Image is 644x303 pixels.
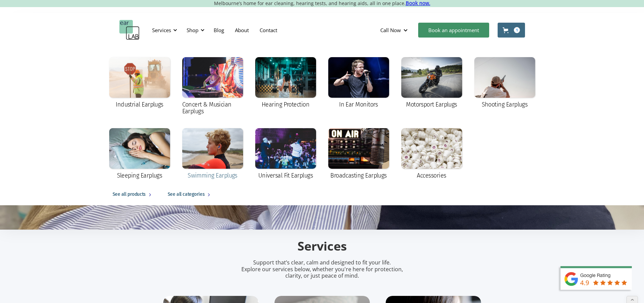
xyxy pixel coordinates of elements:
a: Motorsport Earplugs [398,54,466,113]
div: Accessories [417,172,446,179]
a: Broadcasting Earplugs [325,125,392,184]
a: Swimming Earplugs [179,125,246,184]
a: Sleeping Earplugs [106,125,173,184]
a: See all categories [161,184,220,205]
div: See all categories [168,190,205,199]
div: Concert & Musician Earplugs [182,101,243,115]
a: Blog [208,20,230,40]
a: Book an appointment [418,23,489,38]
div: Shooting Earplugs [482,101,528,108]
div: Universal Fit Earplugs [258,172,313,179]
div: Shop [187,27,198,33]
a: Shooting Earplugs [471,54,539,113]
a: Accessories [398,125,466,184]
a: home [119,20,140,40]
a: Contact [254,20,283,40]
div: Motorsport Earplugs [406,101,457,108]
p: Support that’s clear, calm and designed to fit your life. Explore our services below, whether you... [233,259,412,279]
div: In Ear Monitors [339,101,378,108]
div: 1 [514,27,520,33]
a: About [230,20,254,40]
a: Universal Fit Earplugs [252,125,319,184]
a: Industrial Earplugs [106,54,173,113]
div: Shop [183,20,207,40]
a: Concert & Musician Earplugs [179,54,246,119]
div: Sleeping Earplugs [117,172,162,179]
div: Call Now [380,27,401,33]
div: Hearing Protection [262,101,309,108]
h2: Services [163,238,481,254]
div: Call Now [375,20,415,40]
a: Hearing Protection [252,54,319,113]
a: Open cart containing 1 items [498,23,525,38]
a: See all products [106,184,161,205]
a: In Ear Monitors [325,54,392,113]
div: Broadcasting Earplugs [330,172,387,179]
div: Industrial Earplugs [116,101,163,108]
div: Swimming Earplugs [188,172,237,179]
div: Services [152,27,171,33]
div: Services [148,20,179,40]
div: See all products [113,190,146,199]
